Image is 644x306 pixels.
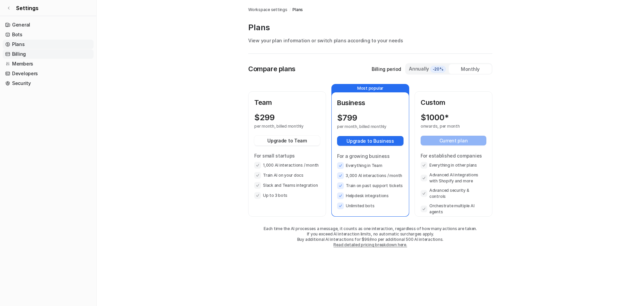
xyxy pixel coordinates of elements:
[248,22,492,33] p: Plans
[421,136,486,145] button: Current plan
[332,84,409,92] p: Most popular
[254,124,308,129] p: per month, billed monthly
[3,40,94,49] a: Plans
[449,64,492,74] div: Monthly
[254,192,320,199] li: Up to 3 bots
[337,136,404,146] button: Upgrade to Business
[254,162,320,169] li: 1,000 AI interactions / month
[409,65,446,73] div: Annually
[421,97,486,107] p: Custom
[421,113,449,122] p: $ 1000*
[421,124,474,129] p: onwards, per month
[254,182,320,189] li: Slack and Teams integration
[3,49,94,59] a: Billing
[3,30,94,39] a: Bots
[3,69,94,78] a: Developers
[3,59,94,69] a: Members
[421,152,486,159] p: For established companies
[337,192,404,199] li: Helpdesk integrations
[248,226,492,231] p: Each time the AI processes a message, it counts as one interaction, regardless of how many action...
[337,113,357,123] p: $ 799
[372,65,401,73] p: Billing period
[421,203,486,215] li: Orchestrate multiple AI agents
[254,97,320,107] p: Team
[289,7,291,13] span: /
[421,162,486,169] li: Everything in other plans
[16,4,39,12] span: Settings
[337,152,404,160] p: For a growing business
[337,182,404,189] li: Train on past support tickets
[248,231,492,237] p: If you exceed AI interaction limits, no automatic surcharges apply.
[254,152,320,159] p: For small startups
[333,242,407,247] a: Read detailed pricing breakdown here.
[430,66,446,73] span: -20%
[254,172,320,179] li: Train AI on your docs
[254,113,275,122] p: $ 299
[337,124,391,129] p: per month, billed monthly
[248,237,492,242] p: Buy additional AI interactions for $99/mo per additional 500 AI interactions.
[337,203,404,209] li: Unlimited bots
[3,79,94,88] a: Security
[421,187,486,200] li: Advanced security & controls
[337,98,404,108] p: Business
[248,37,492,44] p: View your plan information or switch plans according to your needs
[292,7,303,13] a: Plans
[254,136,320,145] button: Upgrade to Team
[3,20,94,30] a: General
[248,7,287,13] a: Workspace settings
[421,172,486,184] li: Advanced AI integrations with Shopify and more
[248,64,296,74] p: Compare plans
[337,172,404,179] li: 3,000 AI interactions / month
[337,162,404,169] li: Everything in Team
